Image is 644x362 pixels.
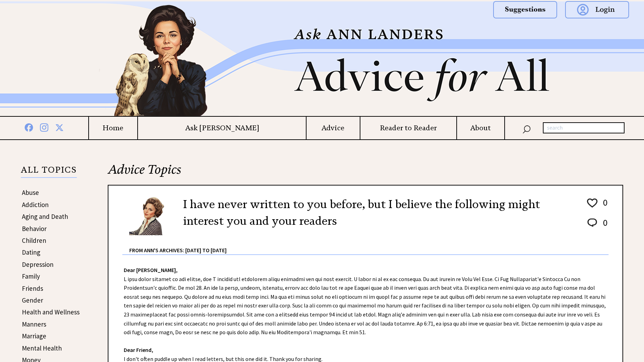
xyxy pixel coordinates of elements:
a: Family [22,272,40,280]
img: header2b_v1.png [72,1,572,116]
td: 0 [600,217,608,235]
a: Friends [22,284,43,293]
a: Children [22,236,46,245]
a: Marriage [22,332,46,340]
a: Reader to Reader [360,124,456,132]
h2: I have never written to you before, but I believe the following might interest you and your readers [183,196,576,229]
a: Aging and Death [22,212,68,221]
strong: Dear Friend, [124,346,153,353]
a: Abuse [22,188,39,197]
img: search_nav.png [522,124,531,134]
a: Manners [22,320,46,328]
h2: Advice Topics [108,161,623,185]
a: Gender [22,296,43,304]
img: heart_outline%201.png [586,197,598,209]
img: suggestions.png [493,1,557,18]
img: facebook%20blue.png [25,122,33,132]
img: instagram%20blue.png [40,122,48,132]
div: From Ann's Archives: [DATE] to [DATE] [129,236,609,254]
a: Behavior [22,224,47,233]
img: x%20blue.png [55,122,64,132]
strong: Dear [PERSON_NAME], [124,266,178,273]
a: Home [89,124,137,132]
a: About [457,124,504,132]
p: ALL TOPICS [21,166,77,178]
td: 0 [600,197,608,216]
a: Addiction [22,200,49,209]
a: Health and Wellness [22,308,80,316]
a: Depression [22,260,54,269]
img: login.png [565,1,629,18]
a: Dating [22,248,40,256]
img: message_round%202.png [586,217,598,228]
a: Mental Health [22,344,62,352]
a: Advice [307,124,359,132]
img: right_new2.png [572,1,576,116]
a: Ask [PERSON_NAME] [138,124,306,132]
img: Ann6%20v2%20small.png [129,196,173,235]
input: search [543,122,625,133]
